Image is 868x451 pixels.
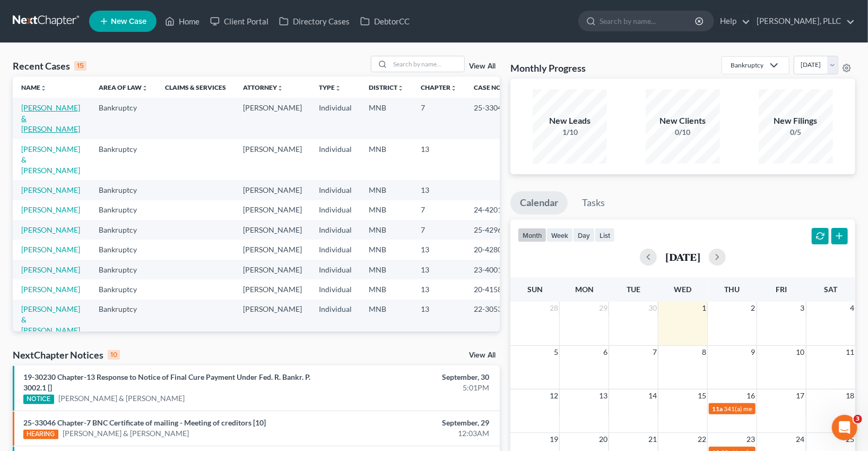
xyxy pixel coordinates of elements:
[647,302,658,314] span: 30
[341,418,489,428] div: September, 29
[533,127,607,138] div: 1/10
[746,433,757,446] span: 23
[465,220,516,240] td: 25-42966
[549,433,559,446] span: 19
[712,405,723,413] span: 11a
[310,220,360,240] td: Individual
[58,393,185,404] a: [PERSON_NAME] & [PERSON_NAME]
[21,185,80,194] a: [PERSON_NAME]
[412,240,465,259] td: 13
[277,85,283,91] i: unfold_more
[412,200,465,220] td: 7
[310,240,360,259] td: Individual
[674,285,691,294] span: Wed
[549,302,559,314] span: 28
[341,372,489,382] div: September, 30
[21,225,80,234] a: [PERSON_NAME]
[412,180,465,200] td: 13
[465,200,516,220] td: 24-42015
[474,83,508,91] a: Case Nounfold_more
[595,228,615,242] button: list
[160,12,205,31] a: Home
[235,139,310,180] td: [PERSON_NAME]
[23,395,54,404] div: NOTICE
[360,200,412,220] td: MNB
[360,98,412,139] td: MNB
[412,279,465,299] td: 13
[759,115,833,127] div: New Filings
[235,260,310,279] td: [PERSON_NAME]
[235,300,310,341] td: [PERSON_NAME]
[74,61,86,71] div: 15
[63,428,189,439] a: [PERSON_NAME] & [PERSON_NAME]
[310,279,360,299] td: Individual
[390,56,464,72] input: Search by name...
[21,245,80,254] a: [PERSON_NAME]
[412,300,465,341] td: 13
[573,228,595,242] button: day
[341,428,489,439] div: 12:03AM
[697,433,707,446] span: 22
[310,180,360,200] td: Individual
[23,418,266,427] a: 25-33046 Chapter-7 BNC Certificate of mailing - Meeting of creditors [10]
[319,83,341,91] a: Typeunfold_more
[600,11,697,31] input: Search by name...
[731,61,763,70] div: Bankruptcy
[21,265,80,274] a: [PERSON_NAME]
[575,285,594,294] span: Mon
[652,346,658,359] span: 7
[469,352,496,359] a: View All
[90,200,157,220] td: Bankruptcy
[23,372,310,392] a: 19-30230 Chapter-13 Response to Notice of Final Cure Payment Under Fed. R. Bankr. P. 3002.1 []
[746,389,757,402] span: 16
[412,139,465,180] td: 13
[360,180,412,200] td: MNB
[510,62,586,74] h3: Monthly Progress
[90,260,157,279] td: Bankruptcy
[360,260,412,279] td: MNB
[360,279,412,299] td: MNB
[824,285,837,294] span: Sat
[795,346,806,359] span: 10
[701,302,707,314] span: 1
[776,285,787,294] span: Fri
[157,76,235,98] th: Claims & Services
[724,285,740,294] span: Thu
[111,18,146,25] span: New Case
[845,346,855,359] span: 11
[450,85,457,91] i: unfold_more
[23,430,58,439] div: HEARING
[518,228,546,242] button: month
[235,200,310,220] td: [PERSON_NAME]
[335,85,341,91] i: unfold_more
[21,144,80,175] a: [PERSON_NAME] & [PERSON_NAME]
[360,240,412,259] td: MNB
[646,115,720,127] div: New Clients
[750,302,757,314] span: 2
[21,285,80,294] a: [PERSON_NAME]
[701,346,707,359] span: 8
[627,285,640,294] span: Tue
[759,127,833,138] div: 0/5
[310,260,360,279] td: Individual
[90,240,157,259] td: Bankruptcy
[13,59,86,72] div: Recent Cases
[647,433,658,446] span: 21
[469,63,496,70] a: View All
[90,279,157,299] td: Bankruptcy
[724,405,826,413] span: 341(a) meeting for [PERSON_NAME]
[795,389,806,402] span: 17
[205,12,274,31] a: Client Portal
[412,220,465,240] td: 7
[235,220,310,240] td: [PERSON_NAME]
[465,98,516,139] td: 25-33046
[310,98,360,139] td: Individual
[99,83,148,91] a: Area of Lawunfold_more
[21,103,80,133] a: [PERSON_NAME] & [PERSON_NAME]
[832,415,857,440] iframe: Intercom live chat
[235,240,310,259] td: [PERSON_NAME]
[243,83,283,91] a: Attorneyunfold_more
[274,12,355,31] a: Directory Cases
[90,98,157,139] td: Bankruptcy
[412,98,465,139] td: 7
